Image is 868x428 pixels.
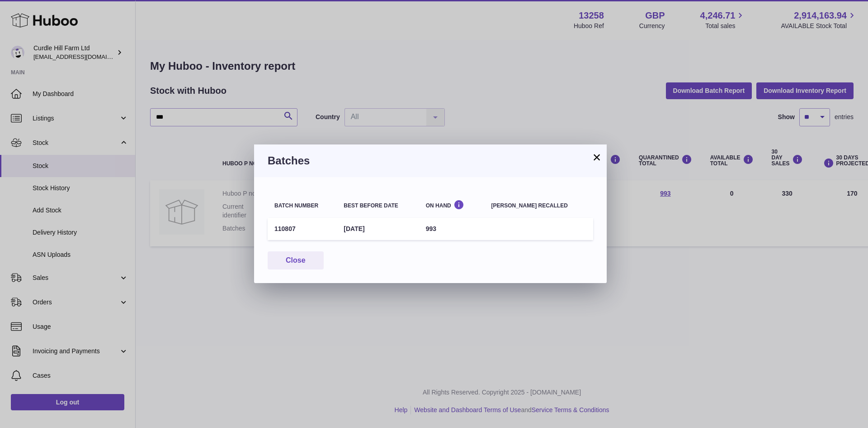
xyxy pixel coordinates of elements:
td: 110807 [268,218,337,240]
div: [PERSON_NAME] recalled [491,203,586,209]
td: 993 [419,218,485,240]
button: × [591,152,602,163]
button: Close [268,251,324,270]
h3: Batches [268,154,593,168]
div: Best before date [344,203,412,209]
td: [DATE] [337,218,419,240]
div: Batch number [274,203,330,209]
div: On Hand [426,200,478,208]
